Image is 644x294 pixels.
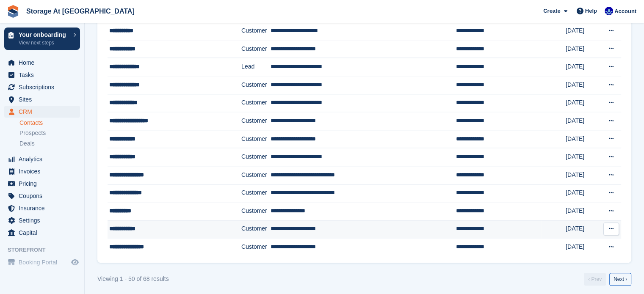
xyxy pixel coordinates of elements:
[4,153,80,165] a: menu
[4,256,80,268] a: menu
[241,166,271,184] td: Customer
[19,139,80,148] a: Deals
[241,220,271,238] td: Customer
[19,57,69,69] span: Home
[4,202,80,214] a: menu
[19,178,69,190] span: Pricing
[241,202,271,220] td: Customer
[585,7,597,15] span: Help
[4,81,80,93] a: menu
[241,22,271,40] td: Customer
[241,184,271,202] td: Customer
[584,273,606,286] a: Previous
[19,39,69,47] p: View next steps
[566,238,601,256] td: [DATE]
[609,273,631,286] a: Next
[241,112,271,130] td: Customer
[19,227,69,239] span: Capital
[241,58,271,76] td: Lead
[566,148,601,166] td: [DATE]
[605,7,613,15] img: Seb Santiago
[19,153,69,165] span: Analytics
[614,7,636,16] span: Account
[19,69,69,81] span: Tasks
[4,57,80,69] a: menu
[19,129,46,137] span: Prospects
[543,7,560,15] span: Create
[70,257,80,267] a: Preview store
[7,5,19,18] img: stora-icon-8386f47178a22dfd0bd8f6a31ec36ba5ce8667c1dd55bd0f319d3a0aa187defe.svg
[566,94,601,112] td: [DATE]
[241,76,271,94] td: Customer
[566,184,601,202] td: [DATE]
[19,256,69,268] span: Booking Portal
[566,58,601,76] td: [DATE]
[8,246,84,254] span: Storefront
[19,106,69,118] span: CRM
[241,238,271,256] td: Customer
[241,130,271,148] td: Customer
[566,166,601,184] td: [DATE]
[4,178,80,190] a: menu
[4,165,80,177] a: menu
[19,81,69,93] span: Subscriptions
[4,27,80,50] a: Your onboarding View next steps
[97,275,169,283] div: Viewing 1 - 50 of 68 results
[19,214,69,226] span: Settings
[4,214,80,226] a: menu
[241,40,271,58] td: Customer
[566,220,601,238] td: [DATE]
[4,69,80,81] a: menu
[23,4,138,18] a: Storage At [GEOGRAPHIC_DATA]
[566,130,601,148] td: [DATE]
[4,93,80,105] a: menu
[4,106,80,118] a: menu
[19,32,69,38] p: Your onboarding
[566,112,601,130] td: [DATE]
[19,93,69,105] span: Sites
[19,165,69,177] span: Invoices
[241,94,271,112] td: Customer
[19,129,80,137] a: Prospects
[4,190,80,202] a: menu
[566,22,601,40] td: [DATE]
[241,148,271,166] td: Customer
[4,227,80,239] a: menu
[19,140,35,148] span: Deals
[566,76,601,94] td: [DATE]
[566,202,601,220] td: [DATE]
[566,40,601,58] td: [DATE]
[19,119,80,127] a: Contacts
[19,190,69,202] span: Coupons
[582,273,633,286] nav: Pages
[19,202,69,214] span: Insurance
